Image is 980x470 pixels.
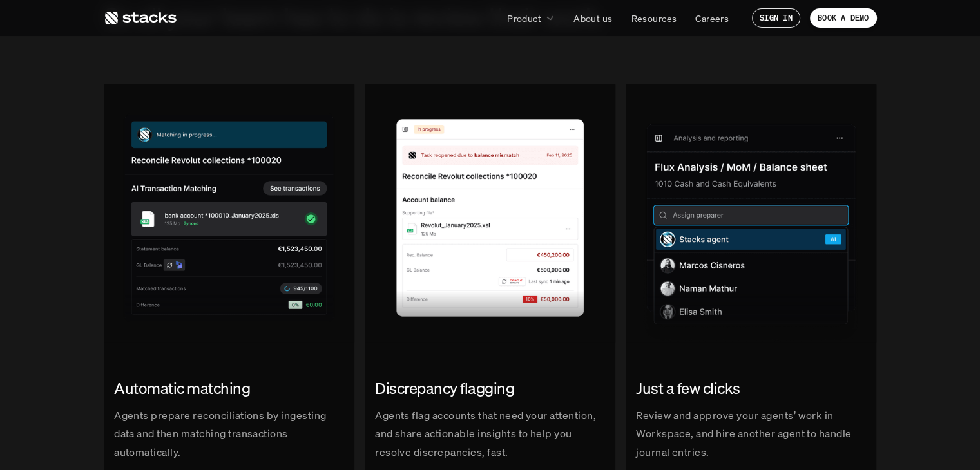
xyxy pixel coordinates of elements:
[636,378,866,400] h2: Just a few clicks
[375,378,605,400] h2: Discrepancy flagging
[810,8,877,28] a: BOOK A DEMO
[636,406,866,461] p: Review and approve your agents’ work in Workspace, and hire another agent to handle journal entries.
[631,12,677,25] p: Resources
[375,406,605,461] p: Agents flag accounts that need your attention, and share actionable insights to help you resolve ...
[573,12,612,25] p: About us
[152,245,209,254] a: Privacy Policy
[760,14,793,23] p: SIGN IN
[695,12,729,25] p: Careers
[687,6,736,30] a: Careers
[114,378,344,400] h2: Automatic matching
[818,14,869,23] p: BOOK A DEMO
[623,6,684,30] a: Resources
[566,6,620,30] a: About us
[114,406,344,461] p: Agents prepare reconciliations by ingesting data and then matching transactions automatically.
[507,12,541,25] p: Product
[752,8,800,28] a: SIGN IN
